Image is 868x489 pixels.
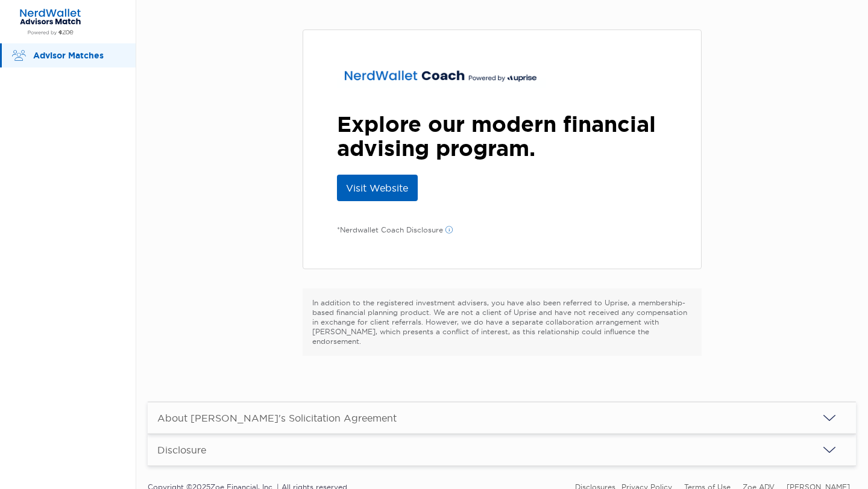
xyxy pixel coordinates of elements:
h3: Explore our modern financial advising program. [337,112,667,160]
img: Nerdwallet Coach [337,64,546,88]
p: Advisor Matches [33,48,124,63]
p: *Nerdwallet Coach Disclosure [337,225,453,235]
div: Disclosure [157,444,206,456]
div: About [PERSON_NAME]'s Solicitation Agreement [157,412,397,424]
p: In addition to the registered investment advisers, you have also been referred to Uprise, a membe... [312,298,692,346]
img: Zoe Financial [14,8,86,36]
a: Visit Website [337,175,418,201]
img: icon arrow [822,411,837,425]
img: icon arrow [822,443,837,457]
